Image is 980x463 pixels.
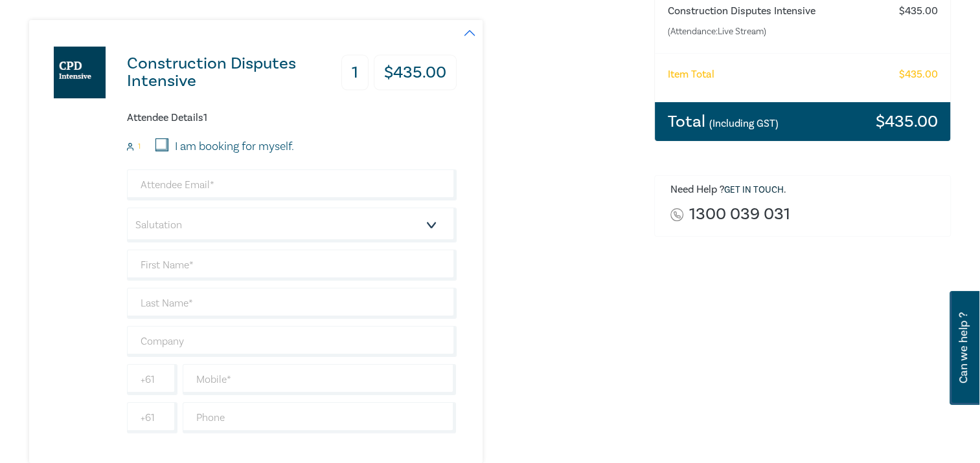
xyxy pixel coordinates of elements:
[670,184,941,197] h6: Need Help ? .
[957,299,970,397] span: Can we help ?
[127,402,177,433] input: +61
[668,69,714,81] h6: Item Total
[341,55,369,91] h3: 1
[374,55,457,91] h3: $ 435.00
[898,69,937,81] h6: $ 435.00
[127,364,177,395] input: +61
[183,364,457,395] input: Mobile*
[875,113,937,130] h3: $ 435.00
[127,169,457,200] input: Attendee Email*
[709,117,779,130] small: (Including GST)
[668,25,886,38] small: (Attendance: Live Stream )
[898,5,937,17] h6: $ 435.00
[127,55,340,90] h3: Construction Disputes Intensive
[127,250,457,281] input: First Name*
[689,206,790,223] a: 1300 039 031
[668,113,779,130] h3: Total
[183,402,457,433] input: Phone
[54,47,106,98] img: Construction Disputes Intensive
[127,288,457,319] input: Last Name*
[138,142,141,151] small: 1
[127,112,457,124] h6: Attendee Details 1
[127,326,457,357] input: Company
[668,5,886,17] h6: Construction Disputes Intensive
[175,138,294,155] label: I am booking for myself.
[724,184,784,196] a: Get in touch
